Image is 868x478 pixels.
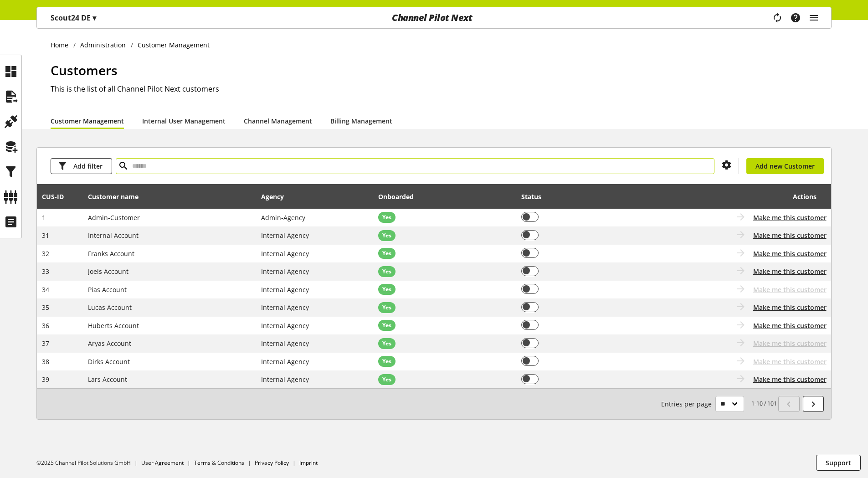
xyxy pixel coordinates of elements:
[88,267,128,276] span: Joels Account
[92,13,96,23] span: ▾
[142,116,226,126] a: Internal User Management
[632,187,817,206] div: Actions
[753,303,827,312] button: Make me this customer
[36,7,832,29] nav: main navigation
[261,213,305,222] span: Admin-Agency
[382,267,391,276] span: Yes
[88,375,127,384] span: Lars Account
[51,83,832,94] h2: This is the list of all Channel Pilot Next customers
[73,161,103,171] span: Add filter
[382,249,391,257] span: Yes
[753,285,827,294] span: Make me this customer
[42,339,49,348] span: 37
[816,455,861,471] button: Support
[378,192,423,201] div: Onboarded
[261,321,309,330] span: Internal Agency
[88,339,131,348] span: Aryas Account
[261,303,309,312] span: Internal Agency
[76,40,131,50] a: Administration
[746,158,824,174] a: Add new Customer
[88,213,140,222] span: Admin-Customer
[753,321,827,330] button: Make me this customer
[382,339,391,348] span: Yes
[42,249,49,258] span: 32
[42,267,49,276] span: 33
[244,116,312,126] a: Channel Management
[261,339,309,348] span: Internal Agency
[661,399,715,409] span: Entries per page
[255,459,289,467] a: Privacy Policy
[753,267,827,276] button: Make me this customer
[330,116,392,126] a: Billing Management
[42,375,49,384] span: 39
[261,285,309,294] span: Internal Agency
[88,357,130,366] span: Dirks Account
[88,303,132,312] span: Lucas Account
[382,303,391,312] span: Yes
[42,213,46,222] span: 1
[261,375,309,384] span: Internal Agency
[42,357,49,366] span: 38
[382,231,391,240] span: Yes
[382,285,391,293] span: Yes
[51,158,112,174] button: Add filter
[88,321,139,330] span: Huberts Account
[36,459,141,467] li: ©2025 Channel Pilot Solutions GmbH
[141,459,184,467] a: User Agreement
[42,285,49,294] span: 34
[88,285,127,294] span: Pias Account
[194,459,244,467] a: Terms & Conditions
[261,249,309,258] span: Internal Agency
[755,161,815,171] span: Add new Customer
[261,267,309,276] span: Internal Agency
[51,62,118,79] span: Customers
[88,231,139,240] span: Internal Account
[299,459,318,467] a: Imprint
[753,375,827,384] button: Make me this customer
[261,192,293,201] div: Agency
[51,116,124,126] a: Customer Management
[42,231,49,240] span: 31
[42,192,73,201] div: CUS-⁠ID
[88,249,134,258] span: Franks Account
[42,321,49,330] span: 36
[261,231,309,240] span: Internal Agency
[261,357,309,366] span: Internal Agency
[826,458,851,468] span: Support
[42,303,49,312] span: 35
[753,231,827,240] button: Make me this customer
[382,375,391,384] span: Yes
[382,357,391,365] span: Yes
[661,396,777,412] small: 1-10 / 101
[382,213,391,221] span: Yes
[521,192,550,201] div: Status
[753,357,827,366] span: Make me this customer
[51,40,73,50] a: Home
[753,249,827,258] button: Make me this customer
[382,321,391,329] span: Yes
[51,12,96,23] p: Scout24 DE
[753,213,827,222] button: Make me this customer
[753,339,827,348] span: Make me this customer
[88,192,148,201] div: Customer name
